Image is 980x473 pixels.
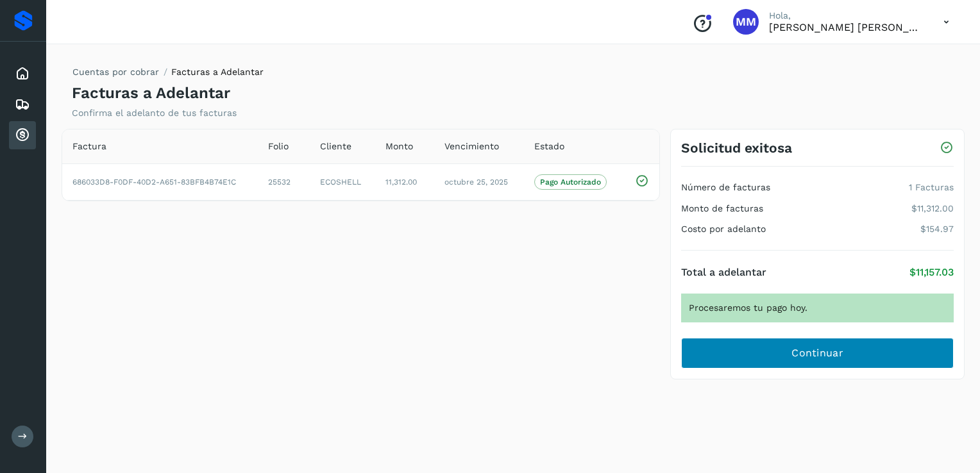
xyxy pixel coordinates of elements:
p: 1 Facturas [909,182,954,193]
span: Cliente [320,140,351,153]
span: Folio [268,140,289,153]
span: octubre 25, 2025 [444,178,508,187]
td: ECOSHELL [310,163,375,200]
div: Inicio [9,60,36,88]
nav: breadcrumb [72,65,264,84]
h4: Total a adelantar [681,266,766,278]
button: Continuar [681,338,954,369]
td: 686033D8-F0DF-40D2-A651-83BFB4B74E1C [62,163,258,200]
span: 11,312.00 [385,178,417,187]
div: Cuentas por cobrar [9,121,36,149]
div: Embarques [9,90,36,119]
p: Pago Autorizado [540,178,601,187]
h4: Facturas a Adelantar [72,84,230,103]
h4: Monto de facturas [681,203,763,214]
span: Continuar [791,346,843,360]
span: Monto [385,140,413,153]
span: Vencimiento [444,140,499,153]
p: Confirma el adelanto de tus facturas [72,108,237,119]
span: Facturas a Adelantar [171,67,264,77]
span: Factura [72,140,106,153]
td: 25532 [258,163,310,200]
h3: Solicitud exitosa [681,140,792,156]
div: Procesaremos tu pago hoy. [681,294,954,322]
span: Estado [534,140,564,153]
p: $11,157.03 [909,266,954,278]
p: Hola, [769,10,923,21]
p: María Magdalena macaria González Marquez [769,21,923,33]
p: $11,312.00 [911,203,954,214]
p: $154.97 [920,224,954,235]
h4: Costo por adelanto [681,224,766,235]
h4: Número de facturas [681,182,770,193]
a: Cuentas por cobrar [72,67,159,77]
